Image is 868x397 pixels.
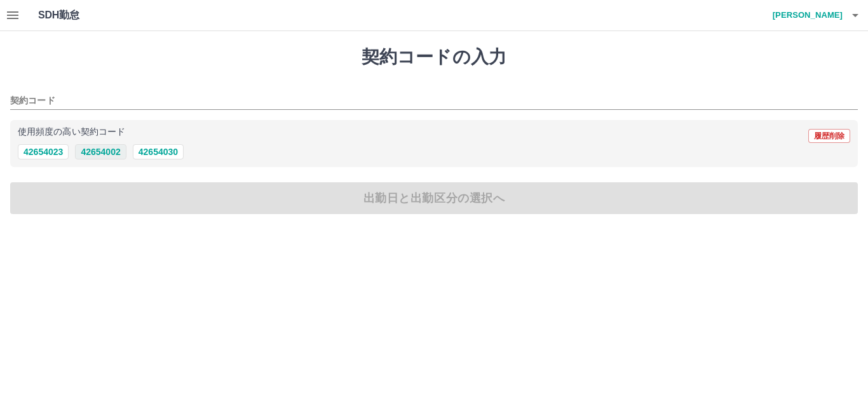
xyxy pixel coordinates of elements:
[10,46,858,68] h1: 契約コードの入力
[75,144,126,159] button: 42654002
[18,144,69,159] button: 42654023
[808,129,850,143] button: 履歴削除
[133,144,184,159] button: 42654030
[18,128,125,137] p: 使用頻度の高い契約コード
